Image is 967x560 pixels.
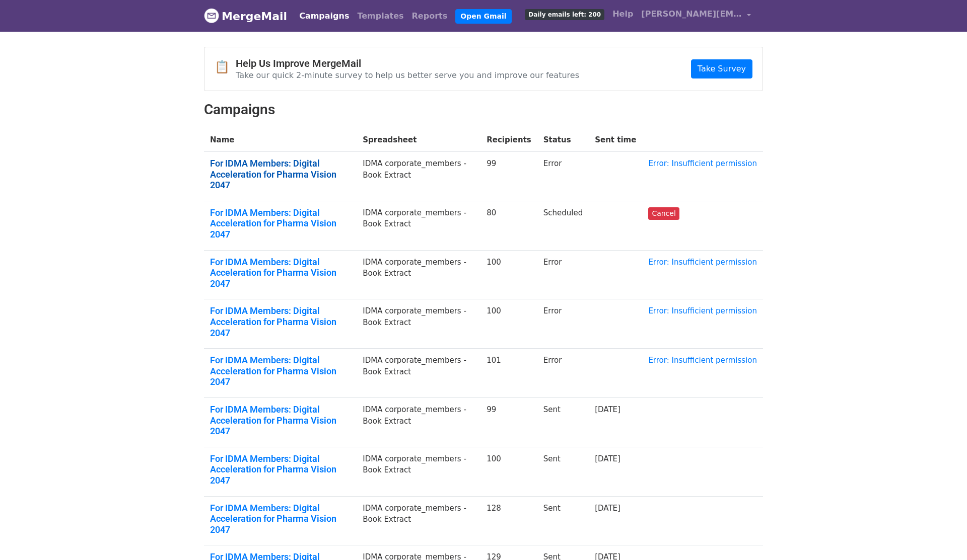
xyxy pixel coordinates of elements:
a: MergeMail [204,6,287,27]
a: [DATE] [595,405,620,414]
a: Open Gmail [455,9,511,24]
td: IDMA corporate_members - Book Extract [357,299,480,349]
td: IDMA corporate_members - Book Extract [357,152,480,201]
a: For IDMA Members: Digital Acceleration for Pharma Vision 2047 [210,305,351,338]
td: Error [537,250,589,299]
td: Error [537,299,589,349]
h2: Campaigns [204,101,763,118]
a: Take Survey [691,59,752,78]
a: [DATE] [595,454,620,463]
td: Error [537,152,589,201]
a: Templates [353,6,407,26]
a: [PERSON_NAME][EMAIL_ADDRESS][PERSON_NAME][DOMAIN_NAME] [637,4,755,28]
th: Sent time [589,128,642,152]
th: Recipients [480,128,537,152]
span: Daily emails left: 200 [525,9,604,20]
td: 128 [480,496,537,545]
p: Take our quick 2-minute survey to help us better serve you and improve our features [236,70,579,81]
td: Scheduled [537,201,589,250]
iframe: Chat Widget [917,512,967,560]
td: Sent [537,496,589,545]
td: IDMA corporate_members - Book Extract [357,398,480,447]
a: Error: Insufficient permission [648,159,757,168]
a: Error: Insufficient permission [648,258,757,267]
td: 101 [480,349,537,398]
td: IDMA corporate_members - Book Extract [357,201,480,250]
a: For IDMA Members: Digital Acceleration for Pharma Vision 2047 [210,257,351,289]
td: 100 [480,447,537,496]
a: For IDMA Members: Digital Acceleration for Pharma Vision 2047 [210,355,351,387]
a: Error: Insufficient permission [648,356,757,365]
a: Daily emails left: 200 [521,4,608,24]
span: [PERSON_NAME][EMAIL_ADDRESS][PERSON_NAME][DOMAIN_NAME] [641,8,742,20]
td: Sent [537,398,589,447]
span: 📋 [215,60,236,74]
a: For IDMA Members: Digital Acceleration for Pharma Vision 2047 [210,503,351,535]
a: Error: Insufficient permission [648,306,757,315]
a: Cancel [648,207,679,220]
td: Error [537,349,589,398]
td: 80 [480,201,537,250]
td: IDMA corporate_members - Book Extract [357,250,480,299]
td: IDMA corporate_members - Book Extract [357,349,480,398]
th: Spreadsheet [357,128,480,152]
a: For IDMA Members: Digital Acceleration for Pharma Vision 2047 [210,207,351,240]
a: Help [608,4,637,24]
td: IDMA corporate_members - Book Extract [357,447,480,496]
a: For IDMA Members: Digital Acceleration for Pharma Vision 2047 [210,158,351,191]
a: Reports [408,6,452,26]
td: 99 [480,398,537,447]
a: Campaigns [295,6,353,26]
a: For IDMA Members: Digital Acceleration for Pharma Vision 2047 [210,453,351,486]
td: IDMA corporate_members - Book Extract [357,496,480,545]
th: Name [204,128,357,152]
td: 100 [480,299,537,349]
td: 99 [480,152,537,201]
img: MergeMail logo [204,8,219,23]
td: 100 [480,250,537,299]
h4: Help Us Improve MergeMail [236,57,579,69]
td: Sent [537,447,589,496]
a: [DATE] [595,504,620,513]
a: For IDMA Members: Digital Acceleration for Pharma Vision 2047 [210,404,351,437]
th: Status [537,128,589,152]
